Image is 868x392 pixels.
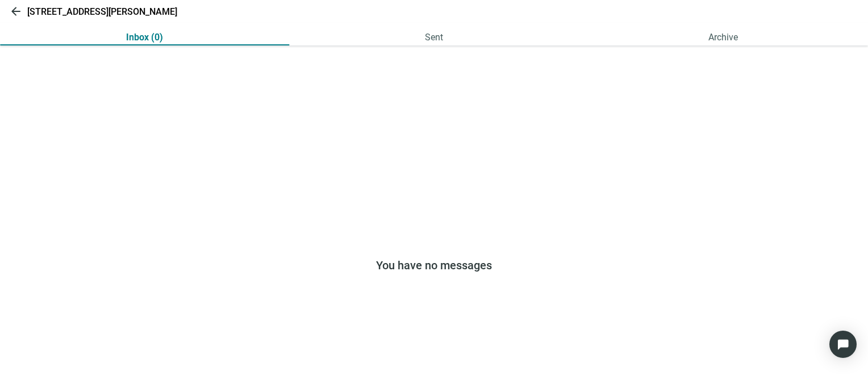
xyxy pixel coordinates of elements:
span: Archive [708,32,738,43]
span: Sent [425,32,443,43]
span: [STREET_ADDRESS][PERSON_NAME] [27,6,177,17]
span: You have no messages [376,257,492,274]
span: arrow_back [9,5,23,18]
span: Inbox (0) [126,32,163,43]
div: Open Intercom Messenger [829,331,857,358]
